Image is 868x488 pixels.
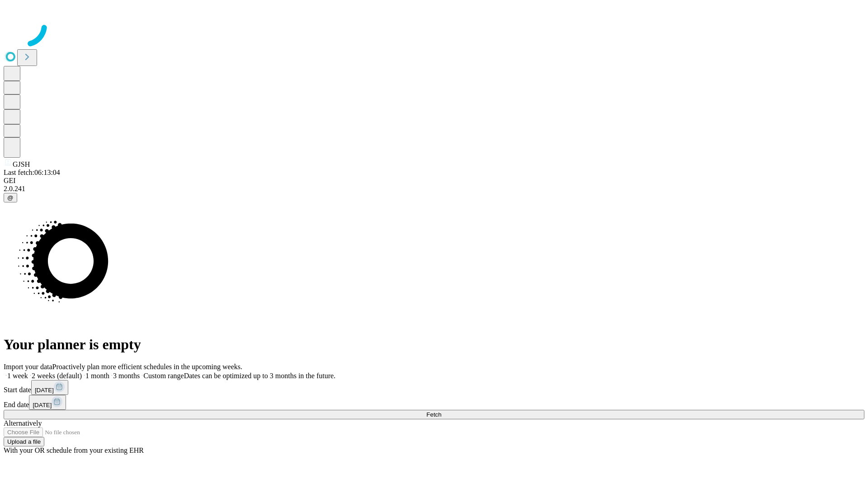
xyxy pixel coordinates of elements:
[31,380,68,395] button: [DATE]
[184,372,335,380] span: Dates can be optimized up to 3 months in the future.
[4,419,42,427] span: Alternatively
[4,437,44,446] button: Upload a file
[7,372,28,380] span: 1 week
[113,372,140,380] span: 3 months
[4,395,864,410] div: End date
[29,395,66,410] button: [DATE]
[143,372,184,380] span: Custom range
[4,193,17,202] button: @
[52,363,242,371] span: Proactively plan more efficient schedules in the upcoming weeks.
[4,410,864,419] button: Fetch
[4,336,864,353] h1: Your planner is empty
[4,380,864,395] div: Start date
[35,387,54,394] span: [DATE]
[33,402,52,408] span: [DATE]
[4,177,864,185] div: GEI
[85,372,109,380] span: 1 month
[4,363,52,371] span: Import your data
[426,411,441,418] span: Fetch
[7,194,14,201] span: @
[4,446,144,454] span: With your OR schedule from your existing EHR
[32,372,82,380] span: 2 weeks (default)
[4,169,60,176] span: Last fetch: 06:13:04
[13,160,30,168] span: GJSH
[4,185,864,193] div: 2.0.241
